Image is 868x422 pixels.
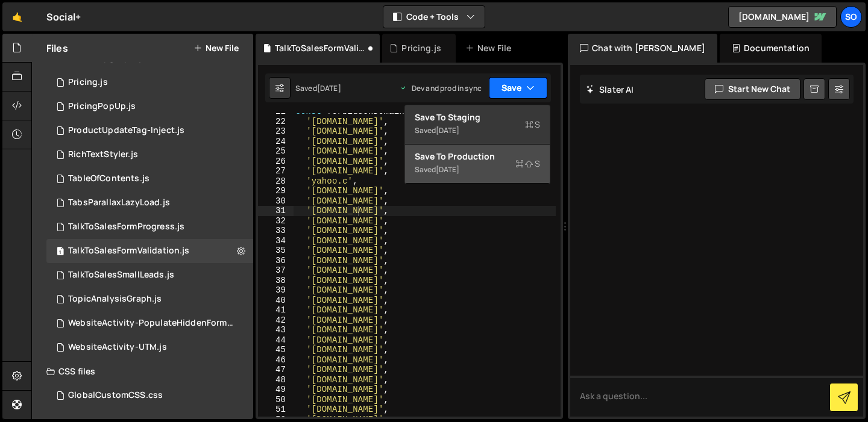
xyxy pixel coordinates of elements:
div: 39 [258,285,294,296]
span: 1 [57,247,64,257]
div: 15116/40185.js [46,335,253,359]
div: 23 [258,126,294,137]
div: 33 [258,226,294,236]
div: Chat with [PERSON_NAME] [568,34,717,63]
div: 15116/40952.js [46,239,253,263]
div: TableOfContents.js [68,173,149,184]
span: S [515,158,540,170]
div: 15116/40674.js [46,311,257,335]
div: [DATE] [317,83,341,93]
div: 50 [258,395,294,405]
div: TalkToSalesFormValidation.js [275,42,365,54]
div: PricingPopUp.js [68,101,136,112]
div: 15116/45787.js [46,167,253,191]
div: 15116/40695.js [46,119,253,143]
a: So [840,6,862,28]
div: Social+ [46,10,81,24]
h2: Files [46,42,68,55]
div: 40 [258,296,294,306]
div: [DATE] [436,125,459,135]
div: ProductUpdateTag-Inject.js [68,125,184,136]
div: New File [465,42,516,54]
div: 48 [258,375,294,385]
div: 35 [258,246,294,256]
div: 15116/40948.js [46,263,253,287]
div: RichTextStyler.js [68,149,138,160]
div: 47 [258,365,294,375]
div: 38 [258,276,294,286]
button: Code + Tools [383,6,485,28]
div: 37 [258,265,294,276]
div: 15116/40351.css [46,383,253,408]
div: Dev and prod in sync [400,83,482,93]
div: 15116/39536.js [46,191,253,215]
div: Pricing.js [401,42,441,54]
div: 43 [258,325,294,335]
a: 🤙 [2,2,32,31]
div: CSS files [32,359,253,383]
div: 31 [258,206,294,216]
div: WebsiteActivity-PopulateHiddenForms.js [68,318,234,329]
div: [DATE] [436,164,459,175]
div: 30 [258,196,294,206]
div: Saved [415,123,540,138]
div: TalkToSalesSmallLeads.js [68,270,174,281]
div: Saved [295,83,341,93]
div: 15116/45334.js [46,143,253,167]
div: Save to Staging [415,111,540,123]
div: TabsParallaxLazyLoad.js [68,197,170,208]
div: 15116/45407.js [46,95,253,119]
button: Start new chat [705,78,800,100]
button: Save to StagingS Saved[DATE] [405,105,550,144]
div: 49 [258,385,294,395]
div: WebsiteActivity-UTM.js [68,342,167,353]
h2: Slater AI [586,84,634,95]
div: 26 [258,157,294,167]
div: TalkToSalesFormProgress.js [68,222,184,232]
div: Pricing.js [68,77,108,88]
div: 46 [258,355,294,365]
div: 28 [258,176,294,187]
div: 36 [258,256,294,266]
div: 24 [258,137,294,147]
div: 45 [258,345,294,355]
button: New File [193,43,239,53]
div: 25 [258,146,294,157]
div: Saved [415,163,540,177]
div: 41 [258,305,294,315]
div: 15116/40643.js [46,70,253,95]
div: 15116/41400.js [46,287,253,311]
div: 27 [258,166,294,176]
div: 51 [258,405,294,415]
div: 32 [258,216,294,226]
div: TopicAnalysisGraph.js [68,294,162,305]
div: Documentation [720,34,822,63]
div: 44 [258,335,294,346]
div: 34 [258,236,294,246]
div: 15116/41316.js [46,215,253,239]
button: Save [489,77,547,99]
div: TalkToSalesFormValidation.js [68,246,189,256]
div: Save to Production [415,150,540,163]
div: 29 [258,186,294,196]
div: 42 [258,315,294,326]
button: Save to ProductionS Saved[DATE] [405,144,550,184]
div: GlobalCustomCSS.css [68,390,163,401]
span: S [525,119,540,131]
div: 22 [258,117,294,127]
a: [DOMAIN_NAME] [728,6,837,28]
